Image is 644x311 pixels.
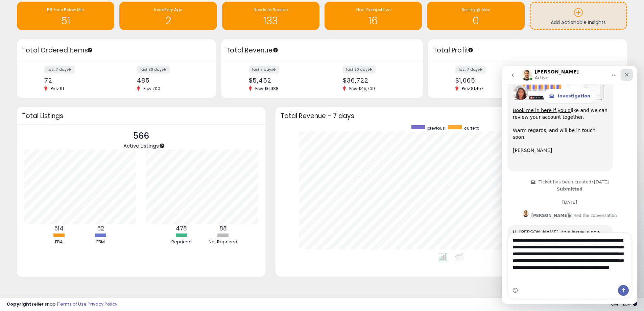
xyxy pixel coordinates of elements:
[7,301,117,308] div: seller snap | |
[455,66,486,73] label: last 7 days
[80,239,121,245] div: FBM
[7,301,31,307] strong: Copyright
[272,47,279,53] div: Tooltip anchor
[531,3,626,29] a: Add Actionable Insights
[328,15,419,26] h1: 16
[548,66,581,73] label: last 30 days
[222,2,319,30] a: Needs to Reprice 133
[159,143,165,149] div: Tooltip anchor
[356,7,390,13] span: Non Competitive
[137,66,170,73] label: last 30 days
[551,19,606,26] span: Add Actionable Insights
[97,224,104,232] b: 52
[254,7,288,13] span: Needs to Reprice
[203,239,243,245] div: Not Repriced
[140,86,164,91] span: Prev: 700
[123,142,159,149] span: Active Listings
[249,77,317,84] div: $5,452
[22,113,260,118] h3: Total Listings
[123,130,159,142] p: 566
[20,15,111,26] h1: 51
[430,15,521,26] h1: 0
[22,46,211,55] h3: Total Ordered Items
[433,46,622,55] h3: Total Profit
[226,46,418,55] h3: Total Revenue
[137,77,204,84] div: 485
[219,224,227,232] b: 88
[176,224,187,232] b: 478
[343,77,411,84] div: $36,722
[455,77,523,84] div: $1,065
[39,239,79,245] div: FBA
[343,66,376,73] label: last 30 days
[252,86,282,91] span: Prev: $6,988
[44,66,75,73] label: last 7 days
[225,15,316,26] h1: 133
[427,2,524,30] a: Selling @ Max 0
[461,7,490,13] span: Selling @ Max
[44,77,112,84] div: 72
[54,224,64,232] b: 514
[325,2,422,30] a: Non Competitive 16
[119,2,217,30] a: Inventory Age 2
[47,86,67,91] span: Prev: 91
[468,47,474,53] div: Tooltip anchor
[281,113,622,118] h3: Total Revenue - 7 days
[87,47,93,53] div: Tooltip anchor
[502,66,637,304] iframe: Intercom live chat
[154,7,182,13] span: Inventory Age
[123,15,213,26] h1: 2
[58,301,87,307] a: Terms of Use
[427,125,445,131] span: previous
[249,66,279,73] label: last 7 days
[346,86,378,91] span: Prev: $45,709
[458,86,487,91] span: Prev: $1,457
[88,301,117,307] a: Privacy Policy
[17,2,114,30] a: BB Price Below Min 51
[161,239,202,245] div: Repriced
[47,7,84,13] span: BB Price Below Min
[464,125,479,131] span: current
